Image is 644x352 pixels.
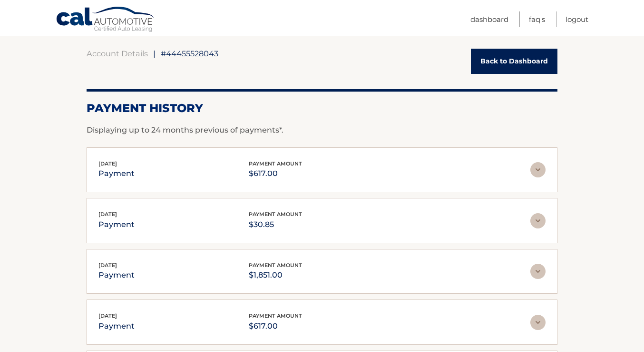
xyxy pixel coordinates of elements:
[98,320,135,333] p: payment
[161,49,218,58] span: #44455528043
[87,101,557,115] h2: Payment History
[530,162,546,177] img: accordion-rest.svg
[530,264,546,279] img: accordion-rest.svg
[529,11,545,27] a: FAQ's
[566,11,588,27] a: Logout
[98,211,117,217] span: [DATE]
[530,315,546,330] img: accordion-rest.svg
[471,49,557,74] a: Back to Dashboard
[249,262,302,269] span: payment amount
[249,167,302,180] p: $617.00
[249,160,302,167] span: payment amount
[249,320,302,333] p: $617.00
[98,312,117,319] span: [DATE]
[98,160,117,167] span: [DATE]
[249,211,302,217] span: payment amount
[87,49,148,58] a: Account Details
[98,269,135,282] p: payment
[249,312,302,319] span: payment amount
[470,11,508,27] a: Dashboard
[153,49,156,58] span: |
[249,269,302,282] p: $1,851.00
[98,167,135,180] p: payment
[87,124,557,136] p: Displaying up to 24 months previous of payments*.
[56,6,156,34] a: Cal Automotive
[530,213,546,228] img: accordion-rest.svg
[249,218,302,231] p: $30.85
[98,218,135,231] p: payment
[98,262,117,269] span: [DATE]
